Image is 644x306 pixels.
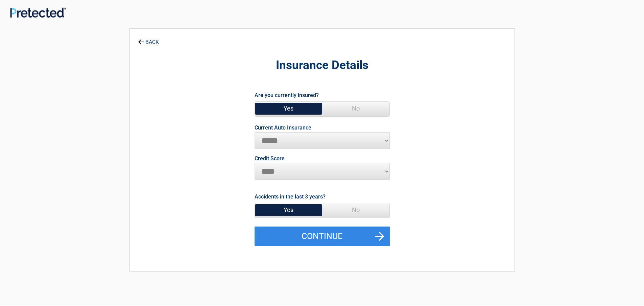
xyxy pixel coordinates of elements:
button: Continue [255,227,390,246]
img: Main Logo [10,7,66,18]
span: Yes [255,203,322,217]
span: Yes [255,102,322,115]
span: No [322,203,389,217]
label: Credit Score [255,156,285,161]
label: Current Auto Insurance [255,125,311,131]
label: Accidents in the last 3 years? [255,192,326,201]
label: Are you currently insured? [255,91,319,100]
a: BACK [137,33,160,45]
span: No [322,102,389,115]
h2: Insurance Details [167,57,477,73]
